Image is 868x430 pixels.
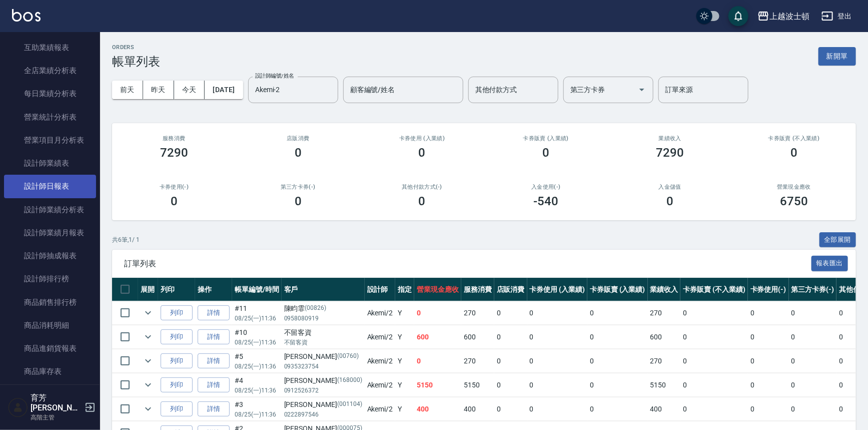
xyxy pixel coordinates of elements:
button: 列印 [161,305,193,321]
h3: 0 [790,146,797,160]
a: 設計師抽成報表 [4,244,96,267]
td: 0 [494,373,527,397]
button: 列印 [161,377,193,393]
p: 08/25 (一) 11:36 [235,362,279,371]
h5: 育芳[PERSON_NAME] [31,393,82,413]
td: 270 [648,349,681,373]
label: 設計師編號/姓名 [255,72,294,80]
td: 0 [680,373,747,397]
td: 0 [680,397,747,421]
a: 設計師業績月報表 [4,221,96,244]
h3: 帳單列表 [112,55,160,69]
td: 0 [587,349,648,373]
td: 0 [494,301,527,325]
button: 前天 [112,81,143,99]
h3: 0 [419,146,426,160]
img: Logo [12,9,41,22]
p: 0935323754 [284,362,362,371]
div: [PERSON_NAME] [284,351,362,362]
button: 昨天 [143,81,174,99]
a: 營業項目月分析表 [4,129,96,152]
td: #3 [232,397,282,421]
th: 展開 [138,278,158,301]
h3: 6750 [780,194,808,208]
p: 08/25 (一) 11:36 [235,338,279,347]
td: 0 [748,373,789,397]
p: 0222897546 [284,410,362,419]
button: expand row [141,329,156,344]
button: 列印 [161,329,193,345]
th: 列印 [158,278,195,301]
td: 0 [494,349,527,373]
h2: 入金儲值 [620,184,720,190]
a: 新開單 [818,51,856,61]
a: 商品消耗明細 [4,314,96,337]
td: #4 [232,373,282,397]
a: 詳情 [198,353,230,369]
td: 600 [461,325,494,349]
p: 0912526372 [284,386,362,395]
td: Akemi /2 [365,373,396,397]
a: 報表匯出 [811,258,848,268]
td: 0 [789,373,837,397]
p: 08/25 (一) 11:36 [235,314,279,323]
td: 0 [789,301,837,325]
td: 400 [648,397,681,421]
td: 0 [414,301,461,325]
a: 設計師排行榜 [4,267,96,290]
h2: 其他付款方式(-) [372,184,472,190]
h3: 0 [419,194,426,208]
a: 商品庫存盤點表 [4,383,96,406]
h2: ORDERS [112,44,160,51]
p: 高階主管 [31,413,82,422]
th: 營業現金應收 [414,278,461,301]
p: (168000) [337,375,362,386]
p: (00760) [337,351,359,362]
button: 列印 [161,401,193,417]
a: 設計師業績表 [4,152,96,175]
h2: 卡券使用 (入業績) [372,135,472,142]
div: [PERSON_NAME] [284,399,362,410]
td: 5150 [648,373,681,397]
button: 全部展開 [819,232,856,248]
img: Person [8,397,28,417]
h3: 0 [171,194,178,208]
th: 業績收入 [648,278,681,301]
button: 今天 [174,81,205,99]
td: 270 [461,349,494,373]
td: 600 [648,325,681,349]
th: 帳單編號/時間 [232,278,282,301]
td: 0 [494,325,527,349]
h2: 入金使用(-) [496,184,596,190]
span: 訂單列表 [124,259,811,269]
th: 操作 [195,278,232,301]
td: Akemi /2 [365,397,396,421]
td: 270 [648,301,681,325]
th: 設計師 [365,278,396,301]
th: 指定 [395,278,414,301]
h3: 服務消費 [124,135,224,142]
a: 營業統計分析表 [4,106,96,129]
p: 不留客資 [284,338,362,347]
h3: 0 [295,146,302,160]
a: 詳情 [198,329,230,345]
td: 0 [789,397,837,421]
td: 0 [748,397,789,421]
button: save [728,6,748,26]
th: 卡券使用 (入業績) [527,278,588,301]
th: 店販消費 [494,278,527,301]
td: 0 [414,349,461,373]
td: Akemi /2 [365,325,396,349]
h2: 卡券使用(-) [124,184,224,190]
td: 0 [680,325,747,349]
td: #5 [232,349,282,373]
td: Akemi /2 [365,349,396,373]
td: #11 [232,301,282,325]
td: 0 [748,349,789,373]
h3: 0 [666,194,673,208]
td: 270 [461,301,494,325]
h3: 7290 [656,146,684,160]
h2: 卡券販賣 (入業績) [496,135,596,142]
td: 0 [527,397,588,421]
td: #10 [232,325,282,349]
